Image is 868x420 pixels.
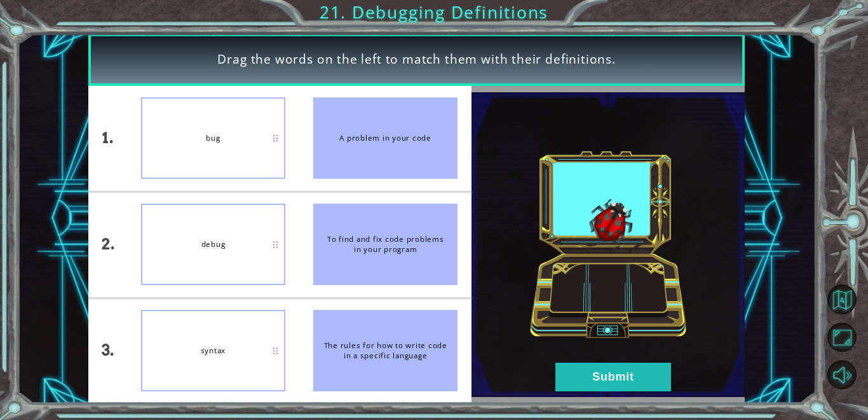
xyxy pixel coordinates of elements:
[141,310,285,391] div: syntax
[141,204,285,285] div: debug
[217,51,615,68] span: Drag the words on the left to match them with their definitions.
[141,97,285,179] div: bug
[88,192,126,297] div: 2.
[827,284,857,314] button: Back to Map
[88,86,126,191] div: 1.
[471,92,745,397] img: Interactive Art
[827,360,857,389] button: Mute
[827,323,857,352] button: Maximize Browser
[88,298,126,403] div: 3.
[555,363,671,391] button: Submit
[829,281,868,318] a: Back to Map
[313,97,458,179] div: A problem in your code
[313,310,458,391] div: The rules for how to write code in a specific language
[313,204,458,285] div: To find and fix code problems in your program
